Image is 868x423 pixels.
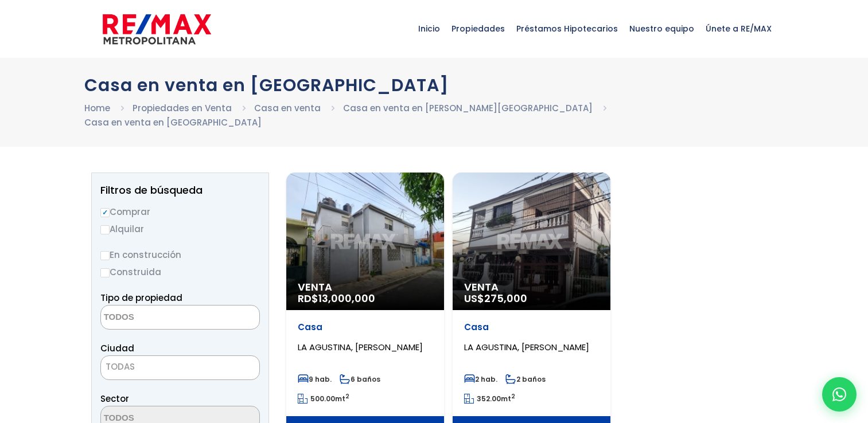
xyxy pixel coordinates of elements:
[310,394,335,404] span: 500.00
[318,291,375,305] span: 13,000,000
[345,392,349,401] sup: 2
[298,341,423,353] span: LA AGUSTINA, [PERSON_NAME]
[84,102,110,114] a: Home
[101,359,259,375] span: TODAS
[100,265,260,279] label: Construida
[100,251,110,260] input: En construcción
[464,394,515,404] span: mt
[343,102,593,114] a: Casa en venta en [PERSON_NAME][GEOGRAPHIC_DATA]
[100,268,110,277] input: Construida
[511,11,624,46] span: Préstamos Hipotecarios
[505,374,546,384] span: 2 baños
[100,208,110,217] input: Comprar
[446,11,511,46] span: Propiedades
[100,393,129,405] span: Sector
[464,341,589,353] span: LA AGUSTINA, [PERSON_NAME]
[340,374,380,384] span: 6 baños
[100,222,260,236] label: Alquilar
[298,291,375,305] span: RD$
[106,361,135,373] span: TODAS
[100,355,260,380] span: TODAS
[484,291,527,305] span: 275,000
[101,305,212,330] textarea: Search
[298,374,332,384] span: 9 hab.
[464,374,497,384] span: 2 hab.
[100,248,260,262] label: En construcción
[477,394,501,404] span: 352.00
[298,281,433,293] span: Venta
[298,322,433,333] p: Casa
[84,115,262,130] li: Casa en venta en [GEOGRAPHIC_DATA]
[100,342,134,354] span: Ciudad
[254,102,321,114] a: Casa en venta
[298,394,349,404] span: mt
[412,11,446,46] span: Inicio
[84,75,784,95] h1: Casa en venta en [GEOGRAPHIC_DATA]
[511,392,515,401] sup: 2
[100,225,110,234] input: Alquilar
[103,12,211,46] img: remax-metropolitana-logo
[464,322,599,333] p: Casa
[464,291,527,305] span: US$
[100,292,182,304] span: Tipo de propiedad
[133,102,232,114] a: Propiedades en Venta
[100,205,260,219] label: Comprar
[624,11,700,46] span: Nuestro equipo
[100,185,260,196] h2: Filtros de búsqueda
[464,281,599,293] span: Venta
[700,11,777,46] span: Únete a RE/MAX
